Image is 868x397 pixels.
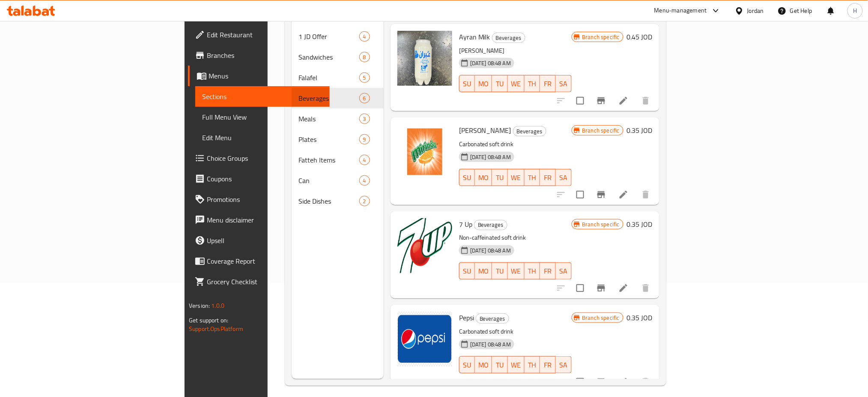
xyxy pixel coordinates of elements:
[292,108,384,129] div: Meals3
[528,359,537,371] span: TH
[543,265,552,277] span: FR
[579,314,623,322] span: Branch specific
[543,359,552,371] span: FR
[207,30,323,40] span: Edit Restaurant
[511,265,521,277] span: WE
[459,45,572,56] p: [PERSON_NAME]
[298,134,359,144] span: Plates
[359,31,370,42] div: items
[360,94,370,102] span: 6
[359,196,370,206] div: items
[635,184,656,205] button: delete
[292,170,384,191] div: Can4
[359,175,370,186] div: items
[189,300,210,311] span: Version:
[556,356,572,373] button: SA
[492,262,508,280] button: TU
[618,377,629,387] a: Edit menu item
[475,356,492,373] button: MO
[618,189,629,200] a: Edit menu item
[397,31,452,86] img: Ayran Milk
[591,90,611,111] button: Branch-specific-item
[528,265,537,277] span: TH
[559,78,568,90] span: SA
[360,74,370,82] span: 5
[189,315,228,326] span: Get support on:
[202,112,323,122] span: Full Menu View
[478,171,489,184] span: MO
[492,356,508,373] button: TU
[359,52,370,62] div: items
[627,218,653,230] h6: 0.35 JOD
[292,47,384,67] div: Sandwiches8
[463,265,471,277] span: SU
[540,262,556,280] button: FR
[207,256,323,266] span: Coverage Report
[459,30,490,43] span: Ayran Milk
[202,132,323,143] span: Edit Menu
[571,279,589,297] span: Select to update
[579,126,623,135] span: Branch specific
[467,340,514,349] span: [DATE] 08:48 AM
[540,356,556,373] button: FR
[579,33,623,41] span: Branch specific
[207,194,323,205] span: Promotions
[463,78,471,90] span: SU
[292,88,384,108] div: Beverages6
[212,300,225,311] span: 1.0.0
[478,265,489,277] span: MO
[525,75,540,92] button: TH
[476,314,509,324] span: Beverages
[467,59,514,67] span: [DATE] 08:48 AM
[188,45,330,66] a: Branches
[475,75,492,92] button: MO
[559,265,568,277] span: SA
[188,230,330,251] a: Upsell
[298,72,359,83] div: Falafel
[298,52,359,62] span: Sandwiches
[188,66,330,86] a: Menus
[207,174,323,184] span: Coupons
[618,96,629,106] a: Edit menu item
[635,372,656,392] button: delete
[359,93,370,103] div: items
[525,169,540,186] button: TH
[747,6,764,15] div: Jordan
[459,169,475,186] button: SU
[397,218,452,273] img: 7 Up
[540,169,556,186] button: FR
[459,311,474,324] span: Pepsi
[591,184,611,205] button: Branch-specific-item
[459,326,572,337] p: Carbonated soft drink
[627,312,653,324] h6: 0.35 JOD
[495,265,504,277] span: TU
[476,313,509,324] div: Beverages
[195,127,330,148] a: Edit Menu
[292,129,384,150] div: Plates9
[513,126,546,136] div: Beverages
[492,75,508,92] button: TU
[654,6,707,16] div: Menu-management
[360,135,370,144] span: 9
[195,86,330,107] a: Sections
[359,72,370,83] div: items
[298,93,359,103] div: Beverages
[508,262,525,280] button: WE
[360,177,370,185] span: 4
[478,78,489,90] span: MO
[298,31,359,42] span: 1 JD Offer
[298,155,359,165] span: Fatteh Items
[298,196,359,206] span: Side Dishes
[459,218,472,231] span: 7 Up
[492,33,525,43] span: Beverages
[579,220,623,229] span: Branch specific
[591,372,611,392] button: Branch-specific-item
[188,210,330,230] a: Menu disclaimer
[543,171,552,184] span: FR
[513,126,546,136] span: Beverages
[207,235,323,246] span: Upsell
[478,359,489,371] span: MO
[635,278,656,298] button: delete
